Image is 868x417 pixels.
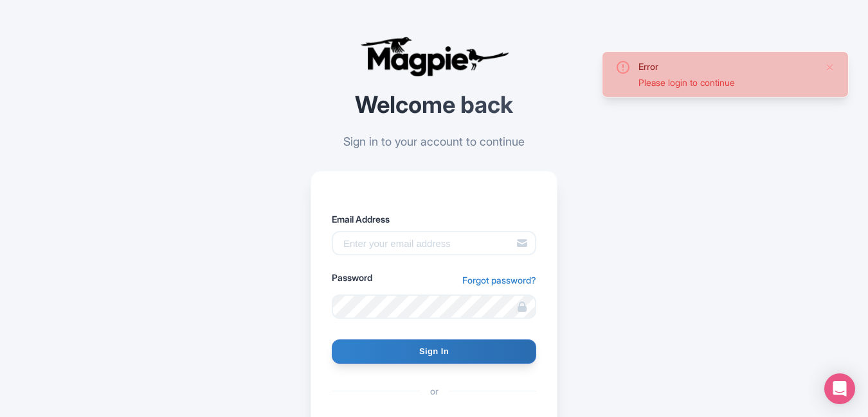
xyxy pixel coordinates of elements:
[462,273,536,287] a: Forgot password?
[638,76,815,89] div: Please login to continue
[825,60,835,75] button: Close
[357,36,511,77] img: logo-ab69f6fb50320c5b225c76a69d11143b.png
[332,231,536,255] input: Enter your email address
[638,60,815,73] div: Error
[311,92,557,118] h2: Welcome back
[332,271,372,284] label: Password
[332,212,536,226] label: Email Address
[420,384,449,398] span: or
[311,133,557,150] p: Sign in to your account to continue
[824,373,855,404] div: Open Intercom Messenger
[332,339,536,364] input: Sign In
